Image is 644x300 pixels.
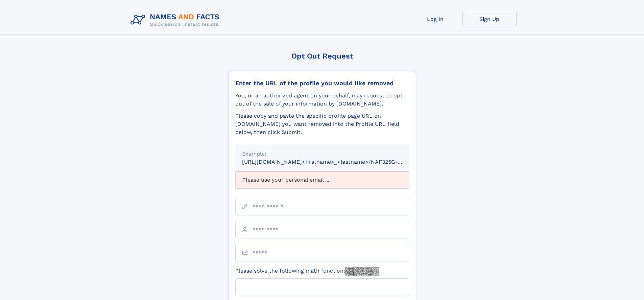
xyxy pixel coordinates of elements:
div: Opt Out Request [228,52,416,60]
div: Example: [242,150,402,158]
div: Please copy and paste the specific profile page URL on [DOMAIN_NAME] you want removed into the Pr... [235,112,409,136]
div: Please use your personal email ... [235,171,409,188]
a: Log In [408,11,462,27]
div: You, or an authorized agent on your behalf, may request to opt-out of the sale of your informatio... [235,92,409,108]
label: Please solve the following math function: [235,267,379,276]
img: Logo Names and Facts [128,11,225,29]
small: [URL][DOMAIN_NAME]<firstname>_<lastname>/NAF325G-xxxxxxxx [242,159,422,165]
a: Sign Up [462,11,517,27]
div: Enter the URL of the profile you would like removed [235,79,409,87]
